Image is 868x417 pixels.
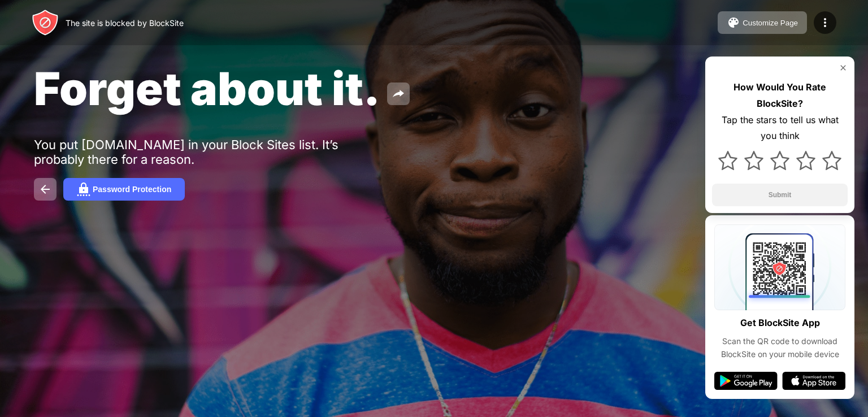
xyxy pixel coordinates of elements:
[34,137,383,167] div: You put [DOMAIN_NAME] in your Block Sites list. It’s probably there for a reason.
[714,224,845,310] img: qrcode.svg
[38,183,52,196] img: back.svg
[740,315,820,331] div: Get BlockSite App
[392,87,405,101] img: share.svg
[63,178,185,201] button: Password Protection
[714,372,778,390] img: google-play.svg
[839,63,848,72] img: rate-us-close.svg
[743,19,798,27] div: Customize Page
[822,151,841,170] img: star.svg
[714,335,845,360] div: Scan the QR code to download BlockSite on your mobile device
[77,183,90,196] img: password.svg
[66,18,184,28] div: The site is blocked by BlockSite
[32,9,59,36] img: header-logo.svg
[796,151,815,170] img: star.svg
[744,151,763,170] img: star.svg
[718,11,807,34] button: Customize Page
[93,185,171,194] div: Password Protection
[818,16,832,29] img: menu-icon.svg
[712,184,848,206] button: Submit
[34,61,380,116] span: Forget about it.
[770,151,789,170] img: star.svg
[712,79,848,112] div: How Would You Rate BlockSite?
[712,112,848,145] div: Tap the stars to tell us what you think
[782,372,845,390] img: app-store.svg
[718,151,737,170] img: star.svg
[727,16,740,29] img: pallet.svg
